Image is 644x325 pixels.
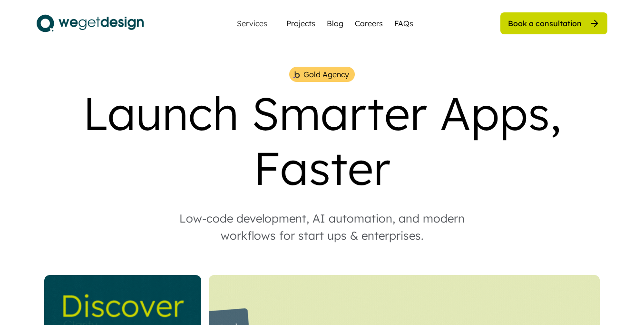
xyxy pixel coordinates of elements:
[37,86,607,195] div: Launch Smarter Apps, Faster
[233,20,271,27] div: Services
[293,70,301,79] img: bubble%201.png
[160,210,484,244] div: Low-code development, AI automation, and modern workflows for start ups & enterprises.
[327,18,343,29] a: Blog
[508,18,582,29] div: Book a consultation
[37,11,144,35] img: logo.svg
[286,18,315,29] a: Projects
[394,18,413,29] a: FAQs
[303,69,349,80] div: Gold Agency
[355,18,383,29] a: Careers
